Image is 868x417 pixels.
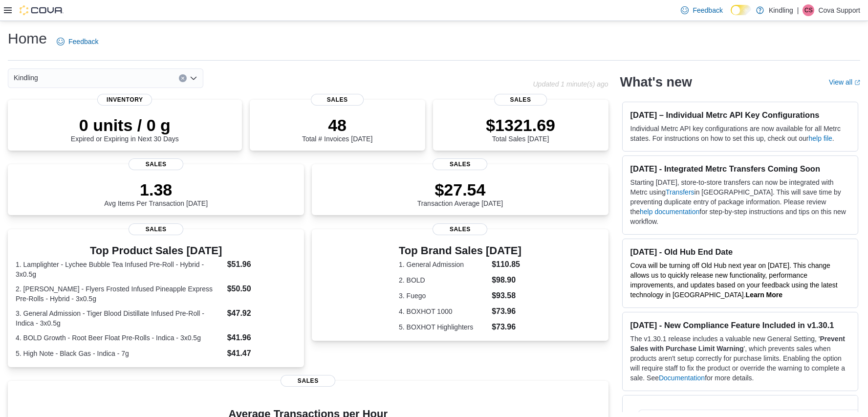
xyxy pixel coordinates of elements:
[746,291,782,299] a: Learn More
[693,5,722,15] span: Feedback
[227,259,297,270] dd: $51.96
[854,80,860,86] svg: External link
[53,32,102,51] a: Feedback
[417,180,503,199] p: $27.54
[71,115,179,143] div: Expired or Expiring in Next 30 Days
[494,94,547,106] span: Sales
[8,29,47,48] h1: Home
[399,322,488,332] dt: 5. BOXHOT Highlighters
[399,245,521,257] h3: Top Brand Sales [DATE]
[399,307,488,316] dt: 4. BOXHOT 1000
[630,110,850,120] h3: [DATE] – Individual Metrc API Key Configurations
[533,80,608,88] p: Updated 1 minute(s) ago
[311,94,364,106] span: Sales
[129,223,183,235] span: Sales
[492,259,521,270] dd: $110.85
[16,333,223,343] dt: 4. BOLD Growth - Root Beer Float Pre-Rolls - Indica - 3x0.5g
[809,134,832,142] a: help file
[620,74,692,90] h2: What's new
[417,180,503,207] div: Transaction Average [DATE]
[227,307,297,319] dd: $47.92
[179,74,187,82] button: Clear input
[630,247,850,257] h3: [DATE] - Old Hub End Date
[492,306,521,317] dd: $73.96
[630,164,850,174] h3: [DATE] - Integrated Metrc Transfers Coming Soon
[16,260,223,279] dt: 1. Lamplighter - Lychee Bubble Tea Infused Pre-Roll - Hybrid - 3x0.5g
[630,177,850,226] p: Starting [DATE], store-to-store transfers can now be integrated with Metrc using in [GEOGRAPHIC_D...
[492,290,521,302] dd: $93.58
[486,115,555,135] p: $1321.69
[16,308,223,328] dt: 3. General Admission - Tiger Blood Distillate Infused Pre-Roll - Indica - 3x0.5g
[640,208,699,216] a: help documentation
[731,5,751,15] input: Dark Mode
[630,320,850,330] h3: [DATE] - New Compliance Feature Included in v1.30.1
[829,78,860,86] a: View allExternal link
[104,180,208,207] div: Avg Items Per Transaction [DATE]
[281,375,335,387] span: Sales
[803,4,814,16] div: Cova Support
[399,260,488,269] dt: 1. General Admission
[818,4,860,16] p: Cova Support
[16,349,223,358] dt: 5. High Note - Black Gas - Indica - 7g
[68,37,98,46] span: Feedback
[492,321,521,333] dd: $73.96
[677,0,726,20] a: Feedback
[769,4,793,16] p: Kindling
[190,74,197,82] button: Open list of options
[14,72,38,84] span: Kindling
[227,332,297,344] dd: $41.96
[486,115,555,143] div: Total Sales [DATE]
[630,334,850,383] p: The v1.30.1 release includes a valuable new General Setting, ' ', which prevents sales when produ...
[399,275,488,285] dt: 2. BOLD
[104,180,208,199] p: 1.38
[630,124,850,143] p: Individual Metrc API key configurations are now available for all Metrc states. For instructions ...
[71,115,179,135] p: 0 units / 0 g
[797,4,799,16] p: |
[129,158,183,170] span: Sales
[227,283,297,295] dd: $50.50
[433,158,487,170] span: Sales
[302,115,372,143] div: Total # Invoices [DATE]
[227,348,297,359] dd: $41.47
[302,115,372,135] p: 48
[492,274,521,286] dd: $98.90
[630,262,838,299] span: Cova will be turning off Old Hub next year on [DATE]. This change allows us to quickly release ne...
[804,4,813,16] span: CS
[399,291,488,301] dt: 3. Fuego
[666,188,694,196] a: Transfers
[20,5,64,15] img: Cova
[16,245,296,257] h3: Top Product Sales [DATE]
[433,223,487,235] span: Sales
[659,374,705,382] a: Documentation
[16,284,223,304] dt: 2. [PERSON_NAME] - Flyers Frosted Infused Pineapple Express Pre-Rolls - Hybrid - 3x0.5g
[630,335,845,352] strong: Prevent Sales with Purchase Limit Warning
[97,94,152,106] span: Inventory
